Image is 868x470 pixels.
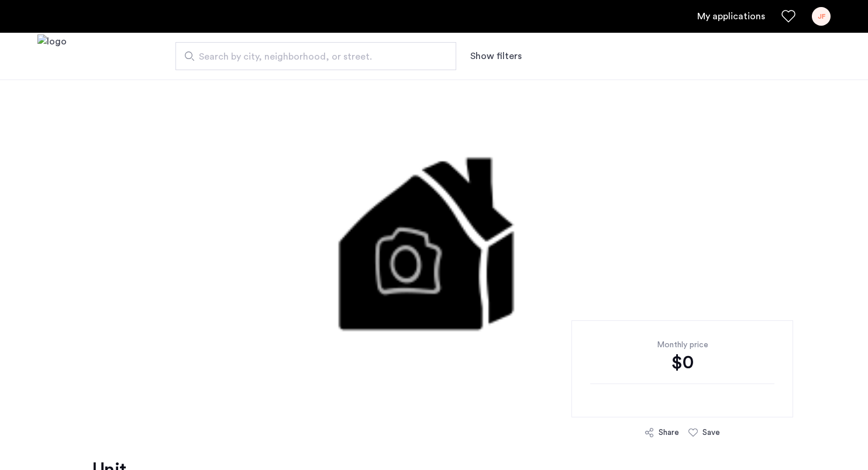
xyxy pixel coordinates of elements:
div: JF [812,7,831,26]
a: Cazamio logo [37,34,67,78]
input: Apartment Search [175,42,456,70]
img: logo [37,34,67,78]
div: Share [659,427,679,438]
div: Monthly price [590,339,774,351]
a: Favorites [781,9,795,23]
div: Save [702,427,720,438]
button: Show or hide filters [470,49,522,63]
div: $0 [590,351,774,374]
span: Search by city, neighborhood, or street. [199,50,423,64]
a: My application [697,9,765,23]
img: 1.gif [156,80,712,430]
